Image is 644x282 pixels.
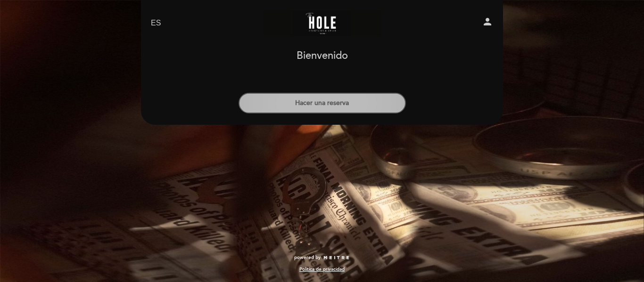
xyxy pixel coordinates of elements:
img: MEITRE [323,256,350,260]
button: person [482,16,493,31]
i: person [482,16,493,27]
span: powered by [294,254,321,261]
a: The Hole Bar [263,10,381,36]
h1: Bienvenido [297,50,348,62]
button: Hacer una reserva [239,93,406,113]
a: powered by [294,254,350,261]
a: Política de privacidad [299,266,345,273]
